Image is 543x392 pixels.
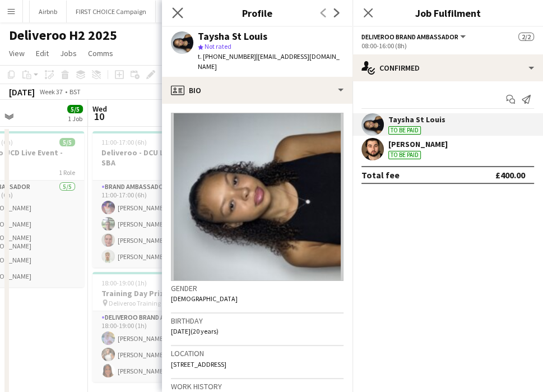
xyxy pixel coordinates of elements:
[171,294,238,303] span: [DEMOGRAPHIC_DATA]
[59,168,75,177] span: 1 Role
[92,147,218,168] h3: Deliveroo - DCU Live Event - SBA
[162,6,352,20] h3: Profile
[361,33,467,41] button: Deliveroo Brand Ambassador
[9,86,35,98] div: [DATE]
[101,138,147,146] span: 11:00-17:00 (6h)
[171,381,344,391] h3: Work history
[361,33,458,41] span: Deliveroo Brand Ambassador
[388,114,445,124] div: Taysha St Louis
[4,46,29,61] a: View
[31,46,53,61] a: Edit
[88,48,113,58] span: Comms
[9,48,25,58] span: View
[9,27,117,44] h1: Deliveroo H2 2025
[162,77,352,104] div: Bio
[388,126,421,135] div: To be paid
[55,46,81,61] a: Jobs
[352,6,543,20] h3: Job Fulfilment
[92,288,218,298] h3: Training Day Prizes
[156,1,225,22] button: Deliveroo H2 2024
[198,52,340,71] span: | [EMAIL_ADDRESS][DOMAIN_NAME]
[171,113,344,281] img: Crew avatar or photo
[60,48,77,58] span: Jobs
[495,169,525,181] div: £400.00
[388,151,421,159] div: To be paid
[92,104,107,114] span: Wed
[171,348,344,358] h3: Location
[388,139,448,149] div: [PERSON_NAME]
[91,110,107,123] span: 10
[361,169,400,181] div: Total fee
[518,33,534,41] span: 2/2
[171,283,344,293] h3: Gender
[68,114,82,123] div: 1 Job
[92,181,218,268] app-card-role: Brand Ambassador4/411:00-17:00 (6h)[PERSON_NAME][PERSON_NAME][PERSON_NAME][PERSON_NAME]
[352,54,543,81] div: Confirmed
[198,31,267,41] div: Taysha St Louis
[361,41,534,50] div: 08:00-16:00 (8h)
[69,87,81,96] div: BST
[36,48,49,58] span: Edit
[171,360,226,368] span: [STREET_ADDRESS]
[171,327,219,335] span: [DATE] (20 years)
[67,1,156,22] button: FIRST CHOICE Campaign
[30,1,67,22] button: Airbnb
[67,105,83,113] span: 5/5
[205,42,231,50] span: Not rated
[92,131,218,268] app-job-card: 11:00-17:00 (6h)4/4Deliveroo - DCU Live Event - SBA1 RoleBrand Ambassador4/411:00-17:00 (6h)[PERS...
[92,272,218,382] app-job-card: 18:00-19:00 (1h)3/3Training Day Prizes Deliveroo Training Day1 RoleDeliveroo Brand Ambassador3/31...
[198,52,256,61] span: t. [PHONE_NUMBER]
[171,316,344,326] h3: Birthday
[92,311,218,382] app-card-role: Deliveroo Brand Ambassador3/318:00-19:00 (1h)[PERSON_NAME][PERSON_NAME][PERSON_NAME]
[83,46,118,61] a: Comms
[109,299,174,307] span: Deliveroo Training Day
[37,87,65,96] span: Week 37
[101,279,147,287] span: 18:00-19:00 (1h)
[59,138,75,146] span: 5/5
